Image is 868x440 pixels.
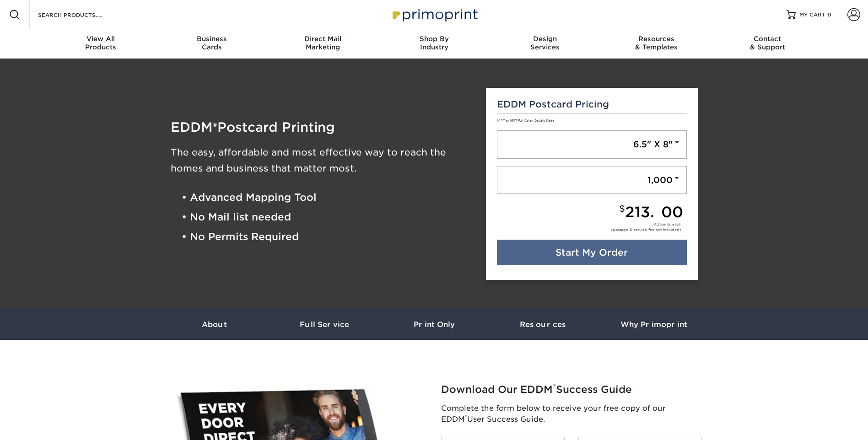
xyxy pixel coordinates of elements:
[156,29,267,59] a: BusinessCards
[497,119,554,123] small: 14PT or 16PT Full Color, Double Sided
[489,320,599,329] h3: Resources
[171,145,473,177] h3: The easy, affordable and most effective way to reach the homes and business that matter most.
[497,130,687,159] a: 6.5" X 8"
[379,309,489,340] a: Print Only
[45,35,156,43] span: View All
[388,5,480,24] img: Primoprint
[611,221,681,232] div: cents each (postage & service fee not included)
[490,29,601,59] a: DesignServices
[171,121,473,134] h1: EDDM Postcard Printing
[490,35,601,43] span: Design
[378,35,490,51] div: Industry
[160,309,270,340] a: About
[378,29,490,59] a: Shop ByIndustry
[378,35,490,43] span: Shop By
[489,309,599,340] a: Resources
[619,204,625,214] small: $
[213,120,217,134] span: ®
[497,166,687,194] a: 1,000
[267,29,378,59] a: Direct MailMarketing
[156,35,267,51] div: Cards
[37,9,126,20] input: SEARCH PRODUCTS.....
[712,29,823,59] a: Contact& Support
[267,35,378,43] span: Direct Mail
[270,320,379,329] h3: Full Service
[625,203,683,221] span: 213.00
[182,188,473,207] li: • Advanced Mapping Tool
[270,309,379,340] a: Full Service
[45,35,156,51] div: Products
[653,222,661,226] span: 0.21
[160,320,270,329] h3: About
[441,403,702,425] p: Complete the form below to receive your free copy of our EDDM User Success Guide.
[712,35,823,51] div: & Support
[712,35,823,43] span: Contact
[379,320,489,329] h3: Print Only
[267,35,378,51] div: Marketing
[599,309,709,340] a: Why Primoprint
[599,320,709,329] h3: Why Primoprint
[799,11,825,19] span: MY CART
[827,11,831,18] span: 0
[45,29,156,59] a: View AllProducts
[465,413,467,420] sup: ®
[441,384,702,396] h2: Download Our EDDM Success Guide
[497,240,687,265] a: Start My Order
[490,35,601,51] div: Services
[182,227,473,247] li: • No Permits Required
[601,35,712,43] span: Resources
[182,207,473,227] li: • No Mail list needed
[601,29,712,59] a: Resources& Templates
[156,35,267,43] span: Business
[553,382,556,391] sup: ®
[601,35,712,51] div: & Templates
[497,99,687,110] h5: EDDM Postcard Pricing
